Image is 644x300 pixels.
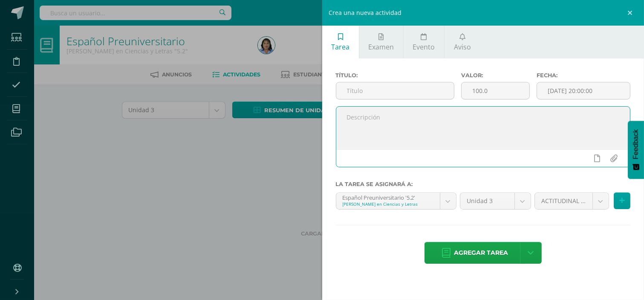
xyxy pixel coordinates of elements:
a: Español Preuniversitario '5.2'[PERSON_NAME] en Ciencias y Letras [336,193,456,209]
input: Fecha de entrega [537,82,630,99]
a: ACTITUDINAL (15.0pts) [535,193,609,209]
button: Feedback - Mostrar encuesta [628,121,644,179]
label: Valor: [461,72,530,79]
div: [PERSON_NAME] en Ciencias y Letras [343,201,433,207]
span: ACTITUDINAL (15.0pts) [541,193,586,209]
div: Español Preuniversitario '5.2' [343,193,433,201]
span: Agregar tarea [454,242,508,263]
a: Aviso [445,26,480,58]
input: Título [336,82,454,99]
span: Tarea [331,42,349,52]
a: Examen [359,26,403,58]
span: Feedback [632,129,640,159]
span: Examen [368,42,394,52]
span: Unidad 3 [467,193,508,209]
span: Aviso [454,42,471,52]
a: Evento [404,26,444,58]
label: Título: [336,72,455,79]
a: Unidad 3 [460,193,531,209]
a: Tarea [322,26,359,58]
label: La tarea se asignará a: [336,181,631,187]
input: Puntos máximos [462,82,529,99]
label: Fecha: [537,72,630,79]
span: Evento [413,42,435,52]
